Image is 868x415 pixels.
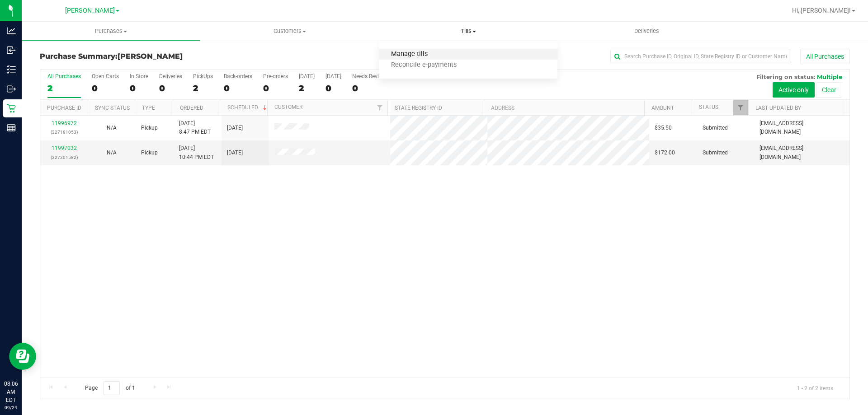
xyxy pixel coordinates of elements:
[755,105,801,111] a: Last Updated By
[130,83,148,93] div: 0
[622,27,671,35] span: Deliveries
[9,343,36,370] iframe: Resource center
[193,83,213,93] div: 2
[141,149,158,157] span: Pickup
[817,73,842,80] span: Multiple
[179,119,211,136] span: [DATE] 8:47 PM EDT
[557,22,736,41] a: Deliveries
[200,22,379,41] a: Customers
[7,84,16,93] inline-svg: Outbound
[7,104,16,113] inline-svg: Retail
[759,119,844,136] span: [EMAIL_ADDRESS][DOMAIN_NAME]
[46,128,82,136] p: (327181053)
[325,73,341,79] div: [DATE]
[159,83,182,93] div: 0
[141,124,158,132] span: Pickup
[352,83,386,93] div: 0
[179,144,214,161] span: [DATE] 10:44 PM EDT
[379,61,469,69] span: Reconcile e-payments
[274,104,302,110] a: Customer
[65,7,115,14] span: [PERSON_NAME]
[47,105,81,111] a: Purchase ID
[800,49,850,64] button: All Purchases
[759,144,844,161] span: [EMAIL_ADDRESS][DOMAIN_NAME]
[816,82,842,98] button: Clear
[104,381,120,395] input: 1
[22,27,200,35] span: Purchases
[4,404,18,411] p: 09/24
[299,83,315,93] div: 2
[77,381,142,395] span: Page of 1
[40,52,310,61] h3: Purchase Summary:
[118,52,183,61] span: [PERSON_NAME]
[610,50,791,63] input: Search Purchase ID, Original ID, State Registry ID or Customer Name...
[651,105,674,111] a: Amount
[655,149,675,157] span: $172.00
[47,73,81,79] div: All Purchases
[792,7,851,14] span: Hi, [PERSON_NAME]!
[263,73,288,79] div: Pre-orders
[159,73,182,79] div: Deliveries
[299,73,315,79] div: [DATE]
[52,120,77,126] a: 11996972
[95,105,130,111] a: Sync Status
[193,73,213,79] div: PickUps
[7,123,16,132] inline-svg: Reports
[790,381,840,395] span: 1 - 2 of 2 items
[46,153,82,162] p: (327201582)
[699,104,718,110] a: Status
[227,124,243,132] span: [DATE]
[227,149,243,157] span: [DATE]
[7,65,16,74] inline-svg: Inventory
[22,22,200,41] a: Purchases
[379,22,557,41] a: Tills Manage tills Reconcile e-payments
[655,124,672,132] span: $35.50
[756,73,815,80] span: Filtering on status:
[4,380,18,404] p: 08:06 AM EDT
[107,124,117,132] button: N/A
[773,82,815,98] button: Active only
[733,100,748,115] a: Filter
[703,149,728,157] span: Submitted
[325,83,341,93] div: 0
[7,26,16,35] inline-svg: Analytics
[395,105,442,111] a: State Registry ID
[107,125,117,131] span: Not Applicable
[107,149,117,156] span: Not Applicable
[379,51,440,58] span: Manage tills
[484,100,644,116] th: Address
[7,46,16,55] inline-svg: Inbound
[379,27,557,35] span: Tills
[224,73,252,79] div: Back-orders
[47,83,81,93] div: 2
[373,100,387,115] a: Filter
[130,73,148,79] div: In Store
[227,104,269,111] a: Scheduled
[92,73,119,79] div: Open Carts
[201,27,378,35] span: Customers
[352,73,386,79] div: Needs Review
[52,145,77,151] a: 11997032
[107,149,117,157] button: N/A
[180,105,203,111] a: Ordered
[263,83,288,93] div: 0
[92,83,119,93] div: 0
[142,105,155,111] a: Type
[703,124,728,132] span: Submitted
[224,83,252,93] div: 0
